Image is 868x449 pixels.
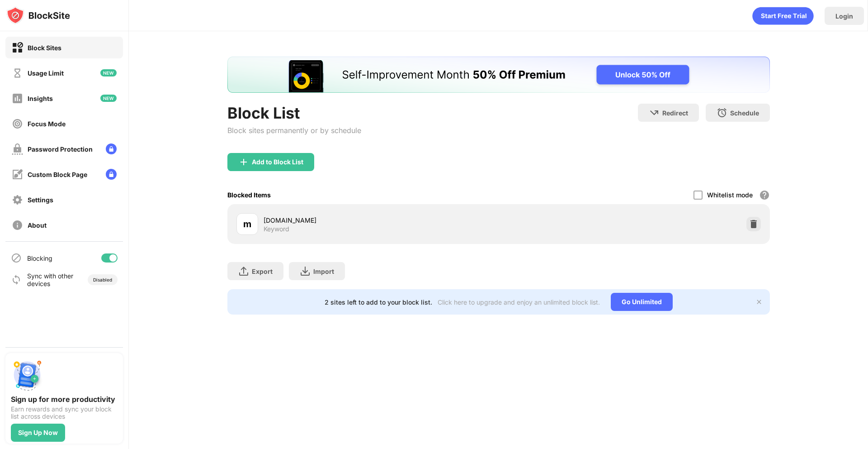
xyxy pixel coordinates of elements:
[12,169,23,180] img: customize-block-page-off.svg
[27,254,52,262] div: Blocking
[12,42,23,53] img: block-on.svg
[227,57,770,93] iframe: Banner
[28,145,93,153] div: Password Protection
[28,196,53,204] div: Settings
[18,429,58,436] div: Sign Up Now
[12,143,23,155] img: password-protection-off.svg
[100,95,117,102] img: new-icon.svg
[106,169,117,180] img: lock-menu.svg
[662,109,688,117] div: Redirect
[28,171,87,178] div: Custom Block Page
[12,118,23,129] img: focus-off.svg
[227,126,361,135] div: Block sites permanently or by schedule
[28,69,64,77] div: Usage Limit
[252,158,303,166] div: Add to Block List
[227,191,271,199] div: Blocked Items
[611,293,673,311] div: Go Unlimited
[11,274,22,285] img: sync-icon.svg
[11,406,118,420] div: Earn rewards and sync your block list across devices
[11,358,43,391] img: push-signup.svg
[12,194,23,205] img: settings-off.svg
[28,221,47,229] div: About
[730,109,759,117] div: Schedule
[12,67,23,79] img: time-usage-off.svg
[28,120,66,128] div: Focus Mode
[100,69,117,76] img: new-icon.svg
[28,44,61,52] div: Block Sites
[252,267,273,275] div: Export
[264,225,289,233] div: Keyword
[28,95,53,102] div: Insights
[243,217,251,231] div: m
[227,104,361,122] div: Block List
[27,272,74,287] div: Sync with other devices
[755,298,763,306] img: x-button.svg
[438,298,600,306] div: Click here to upgrade and enjoy an unlimited block list.
[707,191,753,199] div: Whitelist mode
[106,143,117,154] img: lock-menu.svg
[93,277,112,282] div: Disabled
[313,267,334,275] div: Import
[11,253,22,263] img: blocking-icon.svg
[11,395,118,404] div: Sign up for more productivity
[6,6,70,24] img: logo-blocksite.svg
[12,220,23,231] img: about-off.svg
[12,93,23,104] img: insights-off.svg
[752,7,814,25] div: animation
[835,12,853,20] div: Login
[325,298,432,306] div: 2 sites left to add to your block list.
[264,215,499,225] div: [DOMAIN_NAME]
